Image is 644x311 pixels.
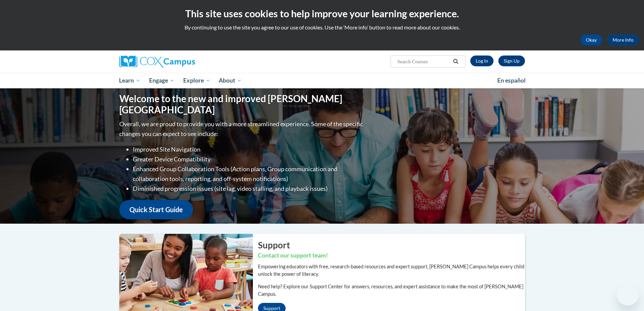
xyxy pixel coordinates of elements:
[258,239,525,251] h2: Support
[5,24,639,31] p: By continuing to use the site you agree to our use of cookies. Use the ‘More info’ button to read...
[258,263,525,278] p: Empowering educators with free, research-based resources and expert support, [PERSON_NAME] Campus...
[145,73,179,88] a: Engage
[109,73,535,88] div: Main menu
[470,55,494,66] a: Log In
[607,35,639,45] a: More Info
[397,58,451,66] input: Search Courses
[133,145,364,154] li: Improved Site Navigation
[119,55,248,68] a: Cox Campus
[5,7,639,20] h2: This site uses cookies to help improve your learning experience.
[493,73,530,88] a: En español
[258,283,525,298] p: Need help? Explore our Support Center for answers, resources, and expert assistance to make the m...
[219,76,242,85] span: About
[497,77,526,84] span: En español
[617,284,639,306] iframe: Button to launch messaging window
[183,76,210,85] span: Explore
[498,55,525,66] a: Register
[149,76,174,85] span: Engage
[258,251,525,260] h3: Contact our support team!
[119,93,364,116] h1: Welcome to the new and improved [PERSON_NAME][GEOGRAPHIC_DATA]
[133,154,364,164] li: Greater Device Compatibility
[179,73,215,88] a: Explore
[119,119,364,139] p: Overall, we are proud to provide you with a more streamlined experience. Some of the specific cha...
[119,76,140,85] span: Learn
[133,184,364,194] li: Diminished progression issues (site lag, video stalling, and playback issues)
[119,55,195,68] img: Cox Campus
[133,164,364,184] li: Enhanced Group Collaboration Tools (Action plans, Group communication and collaboration tools, re...
[119,200,193,219] a: Quick Start Guide
[115,73,145,88] a: Learn
[580,35,602,45] button: Okay
[214,73,246,88] a: About
[451,58,461,66] button: Search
